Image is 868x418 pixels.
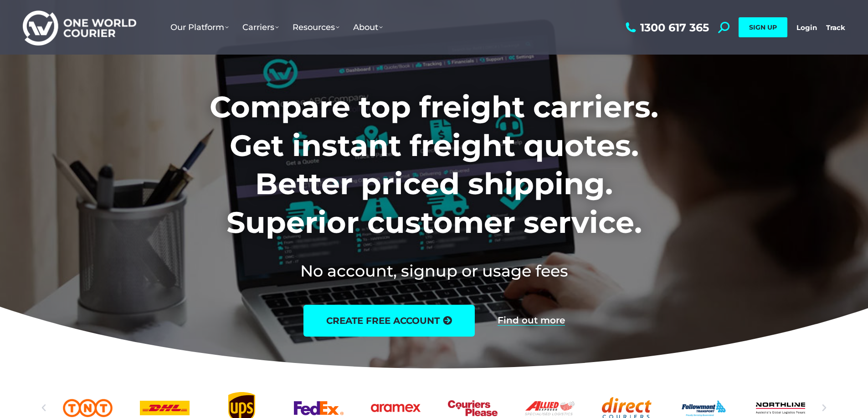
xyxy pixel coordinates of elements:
span: Resources [293,22,339,32]
span: Our Platform [170,22,229,32]
a: 1300 617 365 [623,22,709,33]
a: create free account [303,305,475,337]
h1: Compare top freight carriers. Get instant freight quotes. Better priced shipping. Superior custom... [149,88,719,242]
h2: No account, signup or usage fees [149,260,719,282]
a: Login [796,23,817,32]
span: Carriers [242,22,279,32]
a: Carriers [236,13,286,41]
a: Resources [286,13,346,41]
a: Find out more [498,316,565,326]
a: Our Platform [164,13,236,41]
a: SIGN UP [739,17,787,37]
span: About [353,22,383,32]
span: SIGN UP [749,23,777,31]
a: About [346,13,390,41]
img: One World Courier [23,9,136,46]
a: Track [826,23,845,32]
